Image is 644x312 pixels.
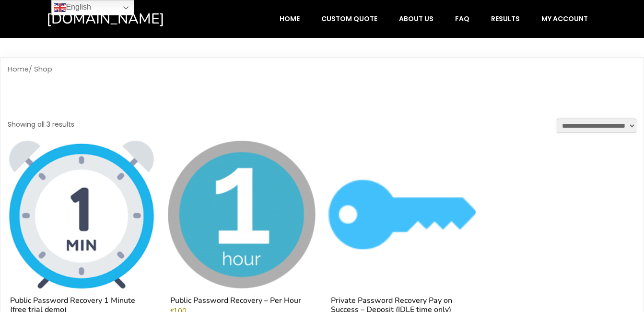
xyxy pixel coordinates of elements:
[280,14,300,23] span: Home
[311,10,387,28] a: Custom Quote
[445,10,480,28] a: FAQ
[541,14,588,23] span: My account
[557,119,636,133] select: Shop order
[328,141,476,288] img: Private Password Recovery Pay on Success - Deposit (IDLE time only)
[455,14,469,23] span: FAQ
[481,10,530,28] a: Results
[47,10,205,28] a: [DOMAIN_NAME]
[8,119,74,131] p: Showing all 3 results
[168,296,316,308] h2: Public Password Recovery – Per Hour
[269,10,310,28] a: Home
[8,141,155,288] img: Public Password Recovery 1 Minute (free trial demo)
[321,14,377,23] span: Custom Quote
[54,2,66,13] img: en
[8,81,636,119] h1: Shop
[168,141,316,308] a: Public Password Recovery – Per Hour
[491,14,520,23] span: Results
[8,64,29,74] a: Home
[168,141,316,288] img: Public Password Recovery - Per Hour
[399,14,433,23] span: About Us
[389,10,444,28] a: About Us
[8,65,636,74] nav: Breadcrumb
[531,10,598,28] a: My account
